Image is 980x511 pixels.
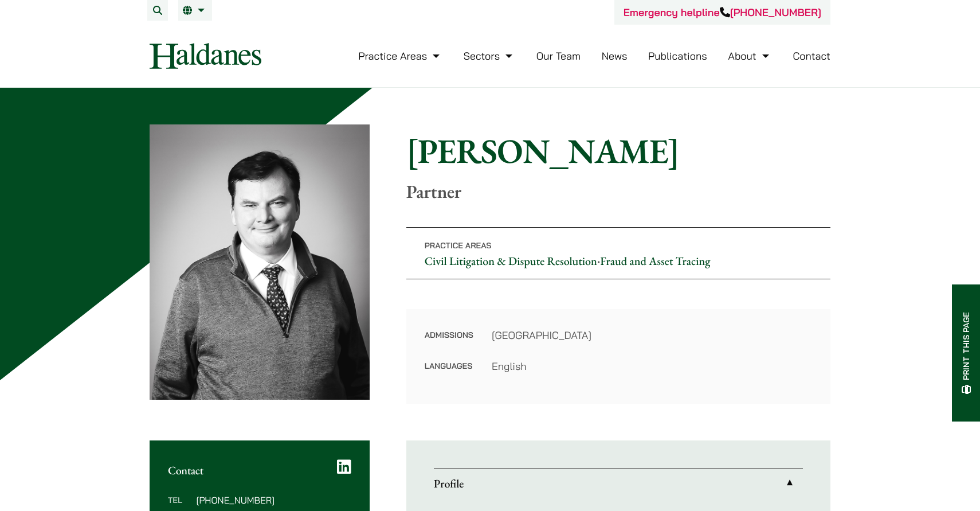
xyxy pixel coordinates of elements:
dd: [PHONE_NUMBER] [196,496,351,505]
a: Sectors [464,49,515,63]
img: Logo of Haldanes [150,43,261,69]
span: Practice Areas [425,240,492,251]
p: • [406,227,830,279]
a: News [602,49,628,63]
p: Partner [406,181,830,202]
dd: English [492,358,812,374]
dt: Languages [425,358,473,374]
a: Our Team [536,49,581,63]
dd: [GEOGRAPHIC_DATA] [492,327,812,343]
a: Civil Litigation & Dispute Resolution [425,253,597,268]
h1: [PERSON_NAME] [406,130,830,171]
h2: Contact [168,463,351,477]
dt: Admissions [425,327,473,358]
a: Publications [648,49,707,63]
a: Fraud and Asset Tracing [600,253,710,268]
a: LinkedIn [337,459,351,475]
a: EN [183,6,207,15]
a: Practice Areas [358,49,442,63]
a: Emergency helpline[PHONE_NUMBER] [624,6,821,19]
a: About [728,49,771,63]
a: Profile [434,469,803,498]
a: Contact [793,49,830,63]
